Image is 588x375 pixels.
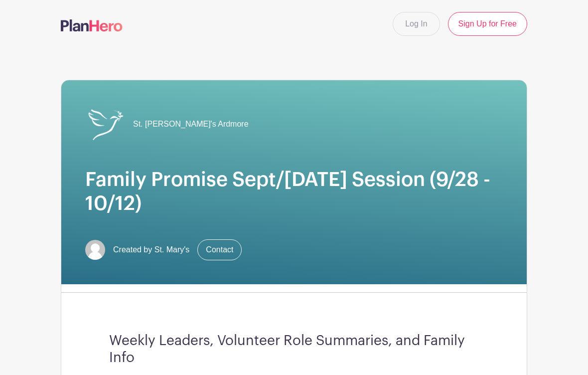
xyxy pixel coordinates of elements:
[85,104,125,144] img: St_Marys_Logo_White.png
[133,118,249,130] span: St. [PERSON_NAME]'s Ardmore
[113,244,189,256] span: Created by St. Mary's
[393,12,440,36] a: Log In
[85,240,105,260] img: default-ce2991bfa6775e67f084385cd625a349d9dcbb7a52a09fb2fda1e96e2d18dcdb.png
[61,19,123,31] img: logo-507f7623f17ff9eddc593b1ce0a138ce2505c220e1c5a4e2b4648c50719b7d32.svg
[109,333,479,366] h3: Weekly Leaders, Volunteer Role Summaries, and Family Info
[448,12,527,36] a: Sign Up for Free
[85,168,503,215] h1: Family Promise Sept/[DATE] Session (9/28 - 10/12)
[197,239,242,260] a: Contact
